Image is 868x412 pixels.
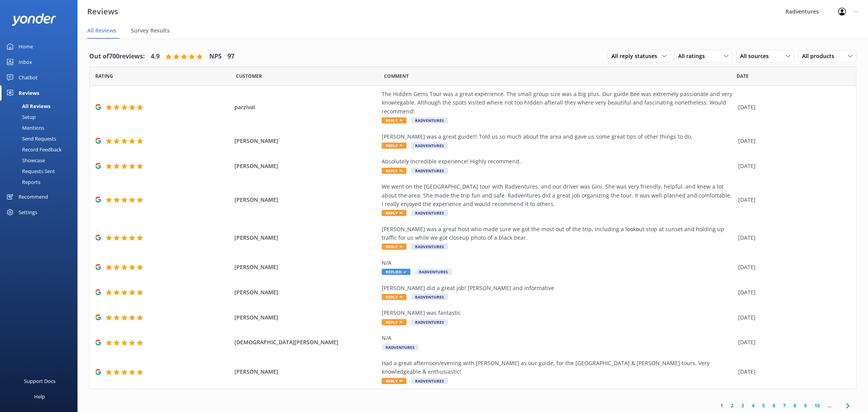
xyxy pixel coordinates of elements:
[5,133,77,144] a: Send Requests
[382,244,406,250] span: Reply
[411,319,448,325] span: Radventures
[411,294,448,300] span: Radventures
[5,155,77,166] a: Showcase
[5,133,56,144] div: Send Requests
[234,313,377,322] span: [PERSON_NAME]
[5,144,62,155] div: Record Feedback
[740,52,773,60] span: All sources
[382,157,734,166] div: Absolutely Incredible experience! Highly recommend.
[411,378,448,384] span: Radventures
[382,225,734,242] div: [PERSON_NAME] was a great host who made sure we got the most out of the trip, including a lookout...
[5,101,50,112] div: All Reviews
[227,51,234,62] h4: 97
[611,52,662,60] span: All reply statuses
[382,309,734,317] div: [PERSON_NAME] was fantastic
[382,319,406,325] span: Reply
[382,182,734,208] div: We went on the [GEOGRAPHIC_DATA] tour with Radventures, and our driver was Gini. She was very fri...
[737,72,749,80] span: Date
[234,233,377,242] span: [PERSON_NAME]
[24,373,55,389] div: Support Docs
[802,52,839,60] span: All products
[738,162,846,170] div: [DATE]
[151,51,160,62] h4: 4.9
[384,72,409,80] span: Question
[800,402,811,409] a: 9
[811,402,824,409] a: 10
[738,263,846,271] div: [DATE]
[411,168,448,174] span: Radventures
[678,52,710,60] span: All ratings
[19,54,32,70] div: Inbox
[234,263,377,271] span: [PERSON_NAME]
[824,402,835,409] span: ...
[236,72,262,80] span: Date
[5,166,55,177] div: Requests Sent
[738,233,846,242] div: [DATE]
[382,344,418,350] span: Radventures
[738,103,846,112] div: [DATE]
[738,367,846,376] div: [DATE]
[5,166,77,177] a: Requests Sent
[382,142,406,149] span: Reply
[234,288,377,297] span: [PERSON_NAME]
[382,168,406,174] span: Reply
[382,294,406,300] span: Reply
[34,389,45,404] div: Help
[382,378,406,384] span: Reply
[5,112,77,122] a: Setup
[738,137,846,145] div: [DATE]
[738,338,846,347] div: [DATE]
[411,142,448,149] span: Radventures
[758,402,769,409] a: 5
[19,189,48,204] div: Recommend
[382,359,734,376] div: Had a great afternoon/evening with [PERSON_NAME] as our guide, for the [GEOGRAPHIC_DATA] & [PERSO...
[382,259,734,267] div: N/A
[209,51,222,62] h4: NPS
[12,13,56,26] img: yonder-white-logo.png
[738,196,846,204] div: [DATE]
[19,39,33,54] div: Home
[737,402,748,409] a: 3
[95,72,113,80] span: Date
[779,402,790,409] a: 7
[738,313,846,322] div: [DATE]
[411,117,448,124] span: Radventures
[5,122,44,133] div: Mentions
[5,144,77,155] a: Record Feedback
[382,269,410,275] span: Replied
[5,112,36,122] div: Setup
[5,101,77,112] a: All Reviews
[727,402,737,409] a: 2
[415,269,452,275] span: Radventures
[234,162,377,170] span: [PERSON_NAME]
[234,367,377,376] span: [PERSON_NAME]
[790,402,800,409] a: 8
[131,27,170,34] span: Survey Results
[234,196,377,204] span: [PERSON_NAME]
[19,70,38,85] div: Chatbot
[87,27,116,34] span: All Reviews
[5,177,77,187] a: Reports
[89,51,145,62] h4: Out of 700 reviews:
[716,402,727,409] a: 1
[382,90,734,116] div: The Hidden Gems Tour was a great experience. The small group size was a big plus. Our guide Bee w...
[382,210,406,216] span: Reply
[5,177,40,187] div: Reports
[382,284,734,292] div: [PERSON_NAME] did a great job! [PERSON_NAME] and informative
[87,5,118,18] h3: Reviews
[382,334,734,342] div: N/A
[748,402,758,409] a: 4
[769,402,779,409] a: 6
[411,210,448,216] span: Radventures
[738,288,846,297] div: [DATE]
[19,204,37,220] div: Settings
[382,117,406,124] span: Reply
[5,155,45,166] div: Showcase
[234,103,377,112] span: parzival
[382,132,734,141] div: [PERSON_NAME] was a great guide!!! Told us so much about the area and gave us some great tips of ...
[5,122,77,133] a: Mentions
[234,338,377,347] span: [DEMOGRAPHIC_DATA][PERSON_NAME]
[411,244,448,250] span: Radventures
[19,85,39,101] div: Reviews
[234,137,377,145] span: [PERSON_NAME]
